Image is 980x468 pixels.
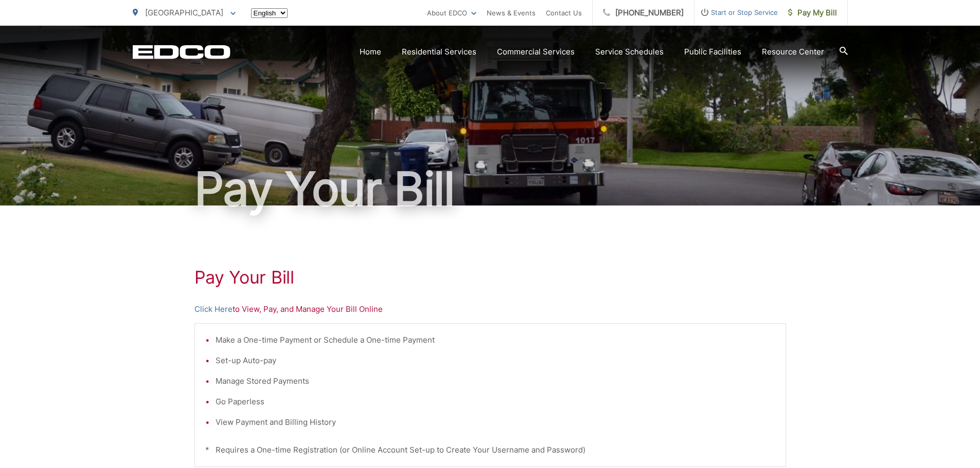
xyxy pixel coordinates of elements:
[205,444,775,456] p: * Requires a One-time Registration (or Online Account Set-up to Create Your Username and Password)
[216,375,775,387] li: Manage Stored Payments
[194,303,786,315] p: to View, Pay, and Manage Your Bill Online
[402,46,476,58] a: Residential Services
[145,8,223,17] span: [GEOGRAPHIC_DATA]
[216,416,775,428] li: View Payment and Billing History
[133,45,230,59] a: EDCD logo. Return to the homepage.
[251,8,288,18] select: Select a language
[427,7,476,19] a: About EDCO
[546,7,582,19] a: Contact Us
[360,46,381,58] a: Home
[216,354,775,367] li: Set-up Auto-pay
[497,46,575,58] a: Commercial Services
[194,303,233,315] a: Click Here
[216,396,775,408] li: Go Paperless
[762,46,824,58] a: Resource Center
[788,7,837,19] span: Pay My Bill
[595,46,664,58] a: Service Schedules
[133,163,848,215] h1: Pay Your Bill
[216,334,775,346] li: Make a One-time Payment or Schedule a One-time Payment
[194,267,786,288] h1: Pay Your Bill
[684,46,741,58] a: Public Facilities
[487,7,536,19] a: News & Events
